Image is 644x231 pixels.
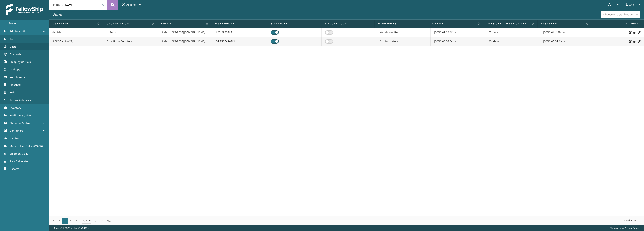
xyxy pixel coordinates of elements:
[6,4,43,16] img: logo
[82,218,111,224] span: items per page
[161,22,204,25] label: E-mail
[432,22,476,25] label: Created
[10,167,19,171] span: Reports
[624,227,639,229] a: Privacy Policy
[103,28,158,37] td: IL Perris
[103,37,158,46] td: Bika Home Furniture
[638,40,640,43] i: Change Password
[10,129,23,132] span: Containers
[158,28,212,37] td: [EMAIL_ADDRESS][DOMAIN_NAME]
[603,13,633,17] div: Choose an organization
[52,12,62,17] h3: Users
[629,40,631,43] i: Edit
[158,37,212,46] td: [EMAIL_ADDRESS][DOMAIN_NAME]
[49,37,103,46] td: [PERSON_NAME]
[9,22,16,25] span: Menu
[431,37,485,46] td: [DATE] 05:56:54 pm
[62,218,68,224] a: 1
[10,144,34,148] span: Marketplace Orders
[10,37,16,41] span: Roles
[431,28,485,37] td: [DATE] 02:02:42 pm
[539,37,594,46] td: [DATE] 03:34:49 pm
[629,31,631,34] i: Edit
[54,225,89,231] p: Copyright 2023 Milliard™ v 1.0.186
[638,31,640,34] i: Change Password
[10,30,28,33] span: Administration
[10,137,20,140] span: Batches
[10,91,18,94] span: Sellers
[633,40,636,43] i: Delete
[610,227,624,229] a: Terms of Use
[34,144,44,148] span: ( 116954 )
[10,98,31,102] span: Return Addresses
[10,60,31,64] span: Shipping Carriers
[10,45,16,48] span: Users
[116,219,640,223] div: 1 - 2 of 2 items
[212,28,267,37] td: 1 9512273222
[541,22,584,25] label: Last Seen
[10,68,20,71] span: Lookups
[539,28,594,37] td: [DATE] 01:12:38 pm
[633,31,636,34] i: Delete
[107,22,150,25] label: Organization
[215,22,262,25] label: User phone
[376,28,431,37] td: Warehouse User
[10,152,28,155] span: Shipment Cost
[485,28,539,37] td: 76 days
[52,22,96,25] label: Username
[10,76,25,79] span: Warehouses
[593,20,640,27] span: Actions
[324,22,371,25] label: Is Locked Out
[485,37,539,46] td: 231 days
[10,114,32,117] span: Fulfillment Orders
[82,219,88,223] span: 100
[10,83,21,86] span: Products
[376,37,431,46] td: Administrators
[10,106,21,110] span: Inventory
[10,121,30,125] span: Shipment Status
[10,53,21,56] span: Channels
[126,3,136,6] span: Actions
[49,28,103,37] td: danielr
[378,22,425,25] label: User Roles
[212,37,267,46] td: 54 91156470921
[10,160,29,163] span: Rate Calculator
[610,225,639,231] div: |
[270,22,317,25] label: Is Approved
[487,22,530,25] label: Days until password expires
